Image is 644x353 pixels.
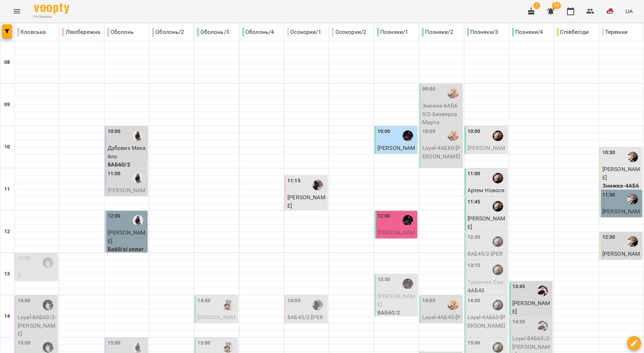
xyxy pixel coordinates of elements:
[402,279,413,289] img: Юлія КРАВЧЕНКО
[467,339,481,347] label: 15:00
[625,7,633,15] span: UA
[422,144,461,160] p: Loyal-4АБ60 - [PERSON_NAME]
[467,28,498,36] p: Позняки/3
[467,231,506,239] p: 4АБ45
[493,201,503,212] img: Даниїл КАЛАШНИК
[467,297,481,305] label: 14:00
[332,28,366,36] p: Осокорки/2
[448,130,458,141] img: Наталя ПОСИПАЙКО
[287,297,300,305] label: 14:00
[448,88,458,99] img: Наталя ПОСИПАЙКО
[377,276,390,284] label: 13:30
[287,313,326,330] p: 8АБ45/2 - [PERSON_NAME]
[606,6,615,16] img: 42377b0de29e0fb1f7aad4b12e1980f7.jpeg
[108,339,121,347] label: 15:00
[467,262,481,269] label: 13:15
[557,28,589,36] p: Співбесіди
[512,283,525,291] label: 13:45
[197,339,210,347] label: 15:00
[493,173,503,183] img: Даниїл КАЛАШНИК
[377,309,416,317] p: 8АБ60/2
[108,160,146,169] p: 8АБ60/2
[537,286,548,296] div: Віктор АРТЕМЕНКО
[422,85,435,93] label: 09:00
[467,145,506,160] span: [PERSON_NAME]
[493,342,503,353] img: Даниїл КАЛАШНИК
[422,313,461,330] p: Loyal-4АБ45 - [PERSON_NAME]
[312,300,323,310] div: Людмила ЦВЄТКОВА
[287,210,326,226] p: Знижка-4АБ45
[108,229,146,244] span: [PERSON_NAME]
[152,28,184,36] p: Оболонь/2
[4,185,10,193] h6: 11
[493,236,503,247] img: Даниїл КАЛАШНИК
[18,339,31,347] label: 15:00
[133,342,143,353] img: Любов ПУШНЯК
[108,245,146,262] p: Бк60/зі сплатою
[287,28,321,36] p: Осокорки/1
[133,130,143,141] div: Любов ПУШНЯК
[312,180,323,190] img: Людмила ЦВЄТКОВА
[467,198,481,206] label: 11:45
[34,14,69,19] span: For Business
[18,271,56,279] p: 0
[422,102,461,127] p: Знижка-8АБ60/2 - Безверха Марта
[602,208,640,223] span: [PERSON_NAME]
[602,182,641,198] p: Знижка-4АБ60
[197,314,235,329] span: [PERSON_NAME]
[602,233,615,241] label: 12:30
[34,4,69,14] img: Voopty Logo
[377,212,390,220] label: 12:00
[43,300,53,310] img: Анна ГОРБУЛІНА
[512,300,550,315] span: [PERSON_NAME]
[223,342,233,353] img: Микита ГЛАЗУНОВ
[627,152,638,162] img: Ольга ЕПОВА
[43,342,53,353] div: Анна ГОРБУЛІНА
[402,130,413,141] div: Юлія КРАВЧЕНКО
[467,313,506,330] p: Loyal-4АБ60 - [PERSON_NAME]
[377,28,408,36] p: Позняки/1
[18,279,56,296] p: 4АБ45 ([PERSON_NAME])
[43,257,53,268] img: Анна ГОРБУЛІНА
[467,187,505,202] span: Артем Новосядлий
[422,28,453,36] p: Позняки/2
[602,191,615,199] label: 11:30
[18,313,56,338] p: Loyal-8АБ60/2 - [PERSON_NAME]
[493,264,503,275] div: Даниїл КАЛАШНИК
[108,187,146,202] span: [PERSON_NAME]
[602,166,640,181] span: [PERSON_NAME]
[467,250,506,266] p: 8АБ45/2 - [PERSON_NAME]
[602,28,627,36] p: Теремки
[108,128,121,135] label: 10:00
[467,233,481,241] label: 12:30
[467,170,481,178] label: 11:00
[602,149,615,157] label: 10:30
[4,59,10,66] h6: 08
[402,215,413,226] img: Юлія КРАВЧЕНКО
[627,194,638,205] img: Ольга ЕПОВА
[533,2,540,9] span: 1
[493,300,503,310] img: Даниїл КАЛАШНИК
[467,215,506,230] span: [PERSON_NAME]
[467,286,506,295] p: 4АБ45
[133,215,143,226] img: Любов ПУШНЯК
[287,194,326,209] span: [PERSON_NAME]
[627,236,638,247] div: Ольга ЕПОВА
[133,173,143,183] div: Любов ПУШНЯК
[448,300,458,310] img: Наталя ПОСИПАЙКО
